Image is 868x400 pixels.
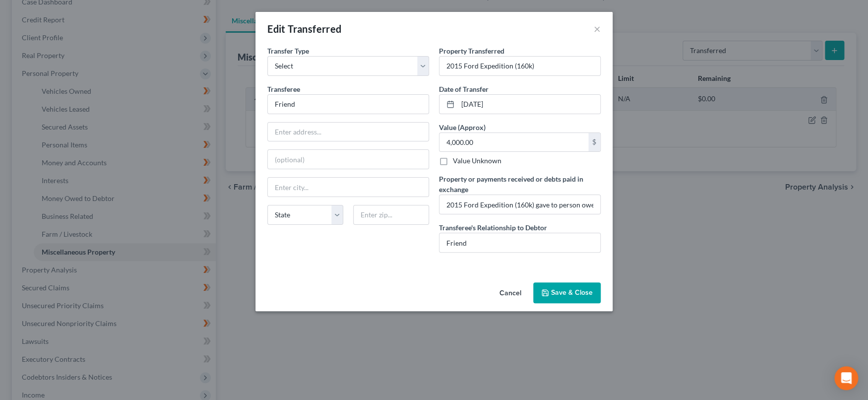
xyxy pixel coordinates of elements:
input: ex. Title to 2004 Jeep Compass [439,57,600,75]
input: -- [439,195,600,214]
button: Save & Close [533,282,601,303]
input: (optional) [268,150,429,169]
input: Enter address... [268,123,429,141]
label: Transferee's Relationship to Debtor [439,222,547,233]
button: Cancel [492,283,529,303]
span: Transferee [267,85,300,93]
input: MM/DD/YYYY [458,95,600,114]
div: Open Intercom Messenger [834,366,858,390]
input: Enter zip... [353,205,429,225]
input: Enter city... [268,178,429,197]
input: Enter name... [268,95,429,114]
label: Property or payments received or debts paid in exchange [439,174,601,195]
span: Transfer Type [267,47,309,55]
label: Value (Approx) [439,122,486,133]
div: $ [588,133,600,152]
span: Property Transferred [439,47,504,55]
label: Value Unknown [453,156,501,166]
input: -- [439,233,600,252]
input: 0.00 [439,133,588,152]
span: Date of Transfer [439,85,489,93]
div: Edit Transferred [267,22,341,36]
button: × [594,23,601,35]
